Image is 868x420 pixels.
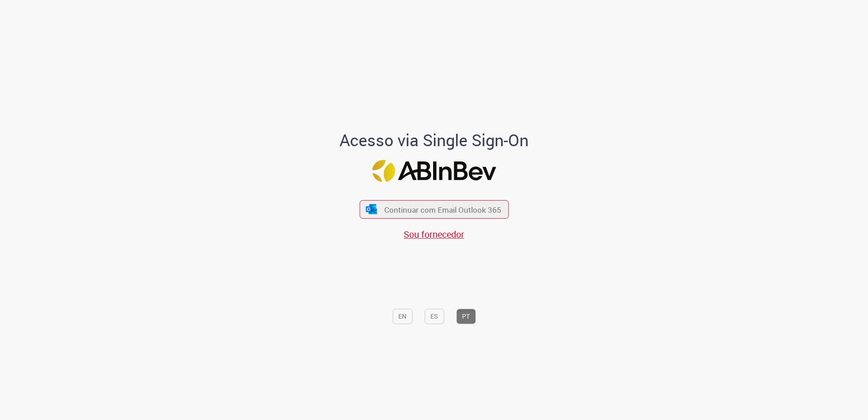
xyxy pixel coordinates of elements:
img: ícone Azure/Microsoft 360 [365,205,378,214]
button: ícone Azure/Microsoft 360 Continuar com Email Outlook 365 [359,200,509,219]
button: EN [392,309,412,325]
span: Continuar com Email Outlook 365 [384,204,501,215]
a: Sou fornecedor [404,228,464,240]
h1: Acesso via Single Sign-On [309,131,560,149]
button: PT [456,309,476,325]
button: ES [425,309,444,325]
img: Logo ABInBev [372,160,496,182]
